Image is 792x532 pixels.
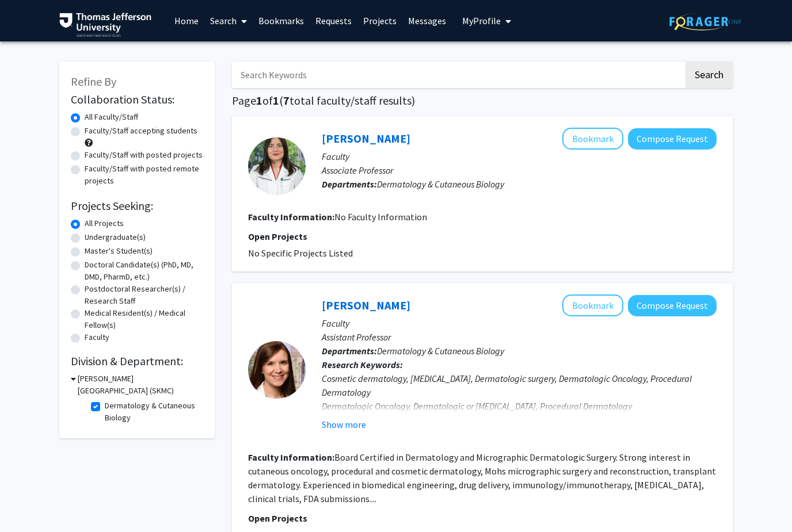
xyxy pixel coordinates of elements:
[85,217,124,229] label: All Projects
[85,259,203,283] label: Doctoral Candidate(s) (PhD, MD, DMD, PharmD, etc.)
[85,125,197,137] label: Faculty/Staff accepting students
[85,283,203,307] label: Postdoctoral Researcher(s) / Research Staff
[204,1,253,41] a: Search
[357,1,402,41] a: Projects
[85,331,109,343] label: Faculty
[283,93,290,108] span: 7
[322,316,717,330] p: Faculty
[628,295,717,316] button: Compose Request to Stephanie Jackson-Cullison
[85,231,146,243] label: Undergraduate(s)
[322,178,377,190] b: Departments:
[105,400,200,424] label: Dermatology & Cutaneous Biology
[334,211,427,223] span: No Faculty Information
[322,163,717,177] p: Associate Professor
[322,150,717,163] p: Faculty
[562,128,623,150] button: Add Neda Nikbakht to Bookmarks
[78,373,203,397] h3: [PERSON_NAME][GEOGRAPHIC_DATA] (SKMC)
[322,359,403,370] b: Research Keywords:
[85,111,138,123] label: All Faculty/Staff
[248,451,334,463] b: Faculty Information:
[85,149,203,161] label: Faculty/Staff with posted projects
[59,13,151,37] img: Thomas Jefferson University Logo
[248,229,717,243] p: Open Projects
[377,178,504,190] span: Dermatology & Cutaneous Biology
[85,245,153,257] label: Master's Student(s)
[310,1,357,41] a: Requests
[402,1,452,41] a: Messages
[71,93,203,106] h2: Collaboration Status:
[71,74,116,89] span: Refine By
[256,93,262,108] span: 1
[232,94,733,108] h1: Page of ( total faculty/staff results)
[71,354,203,368] h2: Division & Department:
[169,1,204,41] a: Home
[628,128,717,150] button: Compose Request to Neda Nikbakht
[322,345,377,357] b: Departments:
[248,511,717,525] p: Open Projects
[322,298,410,312] a: [PERSON_NAME]
[253,1,310,41] a: Bookmarks
[686,62,733,88] button: Search
[85,307,203,331] label: Medical Resident(s) / Medical Fellow(s)
[273,93,279,108] span: 1
[377,345,504,357] span: Dermatology & Cutaneous Biology
[71,199,203,213] h2: Projects Seeking:
[322,372,717,454] div: Cosmetic dermatology, [MEDICAL_DATA], Dermatologic surgery, Dermatologic Oncology, Procedural Der...
[322,131,410,146] a: [PERSON_NAME]
[462,15,501,26] span: My Profile
[669,13,741,30] img: ForagerOne Logo
[248,451,716,504] fg-read-more: Board Certified in Dermatology and Micrographic Dermatologic Surgery. Strong interest in cutaneou...
[248,247,353,259] span: No Specific Projects Listed
[322,418,366,431] button: Show more
[322,330,717,344] p: Assistant Professor
[562,294,623,316] button: Add Stephanie Jackson-Cullison to Bookmarks
[232,62,684,88] input: Search Keywords
[248,211,334,223] b: Faculty Information:
[85,163,203,187] label: Faculty/Staff with posted remote projects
